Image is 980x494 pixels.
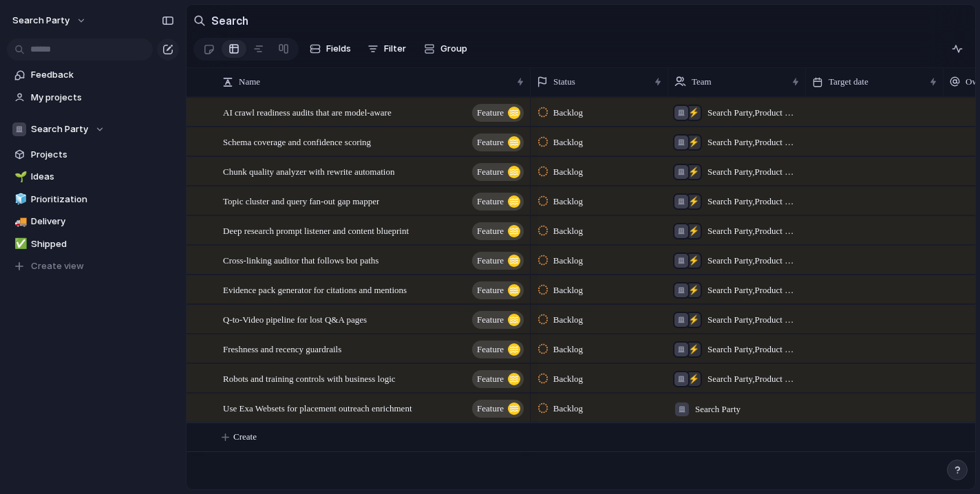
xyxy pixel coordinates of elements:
span: Backlog [553,106,583,120]
div: ⚡ [687,195,701,208]
div: ⚡ [687,106,701,120]
h2: Search [211,12,248,29]
span: Delivery [31,215,174,228]
span: Search Party , Product & Engineering [707,106,800,120]
span: Shipped [31,237,174,251]
div: ⚡ [687,165,701,179]
button: Feature [472,133,524,151]
span: My projects [31,91,174,105]
button: Feature [472,104,524,122]
button: Search Party [6,10,94,32]
div: ⚡ [687,343,701,356]
span: Backlog [553,165,583,179]
span: Q-to-Video pipeline for lost Q&A pages [223,311,367,327]
span: Fields [326,42,351,56]
button: Feature [472,193,524,211]
span: Feature [477,133,504,152]
span: Target date [829,75,869,89]
div: 🚚 [14,214,24,230]
span: Use Exa Websets for placement outreach enrichment [223,400,412,416]
span: Search Party , Product & Engineering [707,195,800,208]
span: Search Party , Product & Engineering [707,343,800,356]
span: Feature [477,369,504,389]
span: Projects [31,148,174,162]
span: Feature [477,162,504,182]
span: Topic cluster and query fan-out gap mapper [223,193,379,208]
span: Backlog [553,313,583,327]
span: Prioritization [31,193,174,206]
div: ⚡ [687,313,701,327]
button: Feature [472,163,524,181]
span: Cross-linking auditor that follows bot paths [223,252,379,268]
span: Backlog [553,136,583,149]
a: 🚚Delivery [7,211,179,232]
span: Create view [31,259,84,273]
span: Freshness and recency guardrails [223,341,341,356]
span: Search Party [12,14,70,28]
span: Search Party , Product & Engineering [707,165,800,179]
span: Filter [384,42,406,56]
div: ⚡ [687,372,701,386]
button: Group [417,38,474,60]
div: ⚡ [687,224,701,238]
span: Backlog [553,254,583,268]
span: Search Party , Product & Engineering [707,313,800,327]
span: Feature [477,222,504,241]
div: ⚡ [687,283,701,297]
span: Ideas [31,170,174,184]
span: Feature [477,192,504,211]
span: Feature [477,310,504,330]
button: Feature [472,400,524,418]
a: 🧊Prioritization [7,189,179,210]
button: ✅ [12,237,26,251]
div: ✅ [14,236,24,252]
button: 🚚 [12,215,26,228]
span: Status [553,75,575,89]
span: Search Party [31,122,88,136]
a: Feedback [7,65,179,85]
button: Feature [472,370,524,388]
a: ✅Shipped [7,234,179,255]
button: Feature [472,222,524,240]
span: Feature [477,281,504,300]
span: Search Party , Product & Engineering [707,254,800,268]
div: ⚡ [687,136,701,149]
a: Projects [7,144,179,165]
span: Robots and training controls with business logic [223,370,396,386]
span: Group [440,42,467,56]
a: 🌱Ideas [7,167,179,187]
span: Feature [477,251,504,270]
span: Search Party , Product & Engineering [707,372,800,386]
div: 🌱 [14,169,24,185]
span: Feature [477,399,504,418]
span: Backlog [553,343,583,356]
span: Create [233,430,257,444]
span: Feature [477,340,504,359]
button: Feature [472,252,524,270]
button: Filter [362,38,412,60]
span: Search Party , Product & Engineering [707,283,800,297]
span: Evidence pack generator for citations and mentions [223,281,407,297]
button: Create view [7,256,179,277]
button: Fields [304,38,356,60]
span: Feedback [31,68,174,82]
button: 🧊 [12,193,26,206]
span: Backlog [553,372,583,386]
span: Feature [477,103,504,122]
span: Backlog [553,224,583,238]
span: Backlog [553,402,583,416]
span: Search Party , Product & Engineering [707,224,800,238]
button: 🌱 [12,170,26,184]
button: Search Party [7,119,179,140]
div: 🧊 [14,191,24,207]
span: Backlog [553,195,583,208]
span: Backlog [553,283,583,297]
button: Feature [472,281,524,299]
span: Chunk quality analyzer with rewrite automation [223,163,394,179]
span: Name [239,75,260,89]
div: ⚡ [687,254,701,268]
a: My projects [7,87,179,108]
